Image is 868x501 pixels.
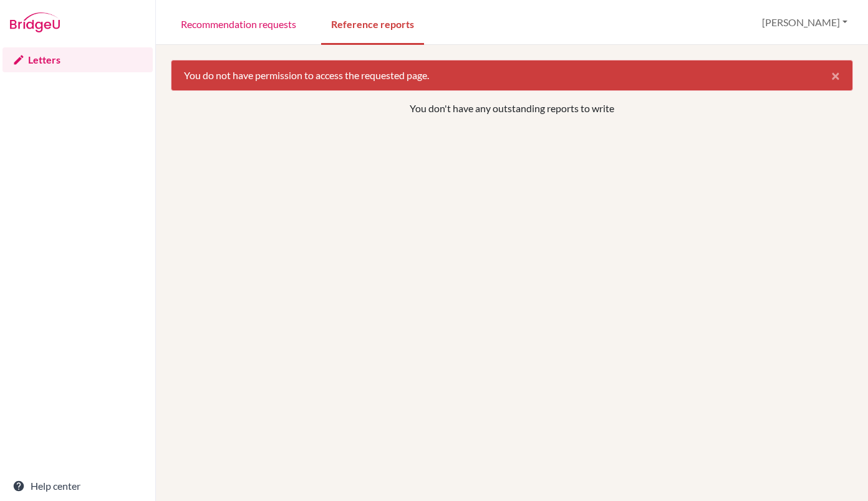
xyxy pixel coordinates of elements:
a: Help center [2,474,153,499]
p: You don't have any outstanding reports to write [237,101,787,116]
button: [PERSON_NAME] [756,11,853,34]
span: × [831,66,840,84]
a: Recommendation requests [171,2,306,45]
a: Letters [2,47,153,72]
a: Reference reports [321,2,424,45]
button: Close [819,60,852,90]
img: Bridge-U [10,12,60,32]
div: You do not have permission to access the requested page. [171,60,853,91]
